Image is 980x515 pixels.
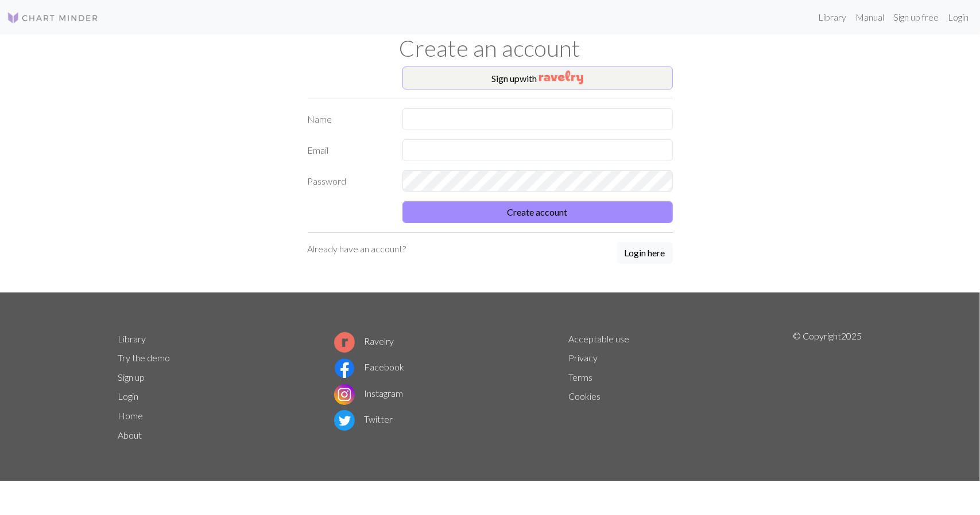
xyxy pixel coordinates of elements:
a: Login [943,6,973,29]
a: Manual [851,6,889,29]
img: Logo [7,11,99,25]
button: Login here [617,242,673,264]
img: Facebook logo [334,358,355,379]
a: Twitter [334,413,393,424]
a: Library [814,6,851,29]
a: Cookies [568,391,601,401]
a: Home [118,410,144,421]
a: Ravelry [334,335,394,346]
label: Email [301,139,396,161]
a: Login here [617,242,673,265]
a: About [118,430,142,440]
a: Library [118,333,146,344]
img: Ravelry [539,71,583,84]
a: Terms [568,372,592,383]
img: Twitter logo [334,410,355,431]
h1: Create an account [111,34,869,62]
img: Instagram logo [334,384,355,405]
a: Privacy [568,352,598,363]
a: Login [118,391,139,401]
a: Facebook [334,361,404,372]
p: Already have an account? [308,242,406,256]
label: Name [301,108,396,130]
label: Password [301,170,396,192]
button: Sign upwith [402,67,673,89]
a: Sign up free [889,6,943,29]
button: Create account [402,201,673,223]
a: Sign up [118,372,145,383]
a: Acceptable use [568,333,629,344]
img: Ravelry logo [334,332,355,353]
a: Instagram [334,388,403,399]
a: Try the demo [118,352,171,363]
p: © Copyright 2025 [793,329,862,445]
